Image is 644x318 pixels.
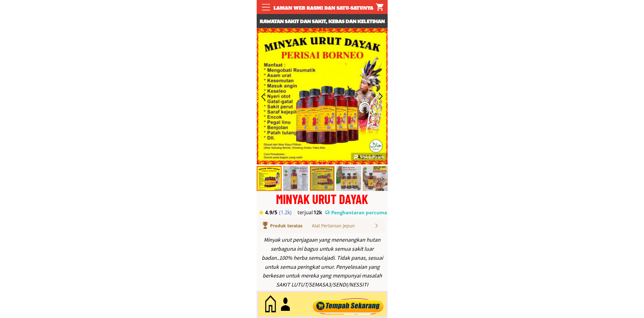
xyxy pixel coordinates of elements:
h3: Penghantaran percuma [331,209,387,216]
h3: Rawatan sakit dan sakit, kebas dan keletihan [257,17,388,25]
div: MINYAK URUT DAYAK [257,192,388,205]
div: Minyak urut penjagaan yang menenangkan hutan serbaguna ini bagus untuk semua sakit luar badan..10... [260,235,385,289]
h3: 12k [313,209,324,216]
h3: (1.2k) [279,209,295,216]
div: Alat Pertanian Jepun [312,222,374,229]
h3: terjual [298,209,319,216]
h3: 4.9/5 [265,209,283,216]
div: Produk teratas [270,222,320,229]
div: Laman web rasmi dan satu-satunya [270,5,377,12]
